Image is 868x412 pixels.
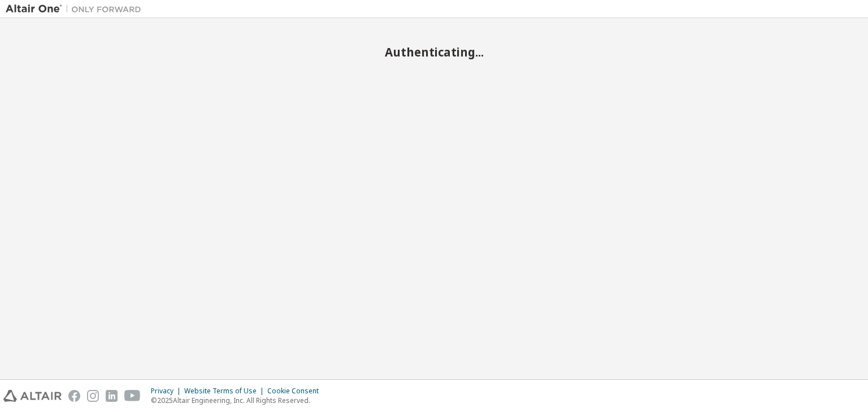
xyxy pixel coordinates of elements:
[184,387,267,396] div: Website Terms of Use
[267,387,325,396] div: Cookie Consent
[6,45,862,59] h2: Authenticating...
[6,3,147,15] img: Altair One
[106,390,118,402] img: linkedin.svg
[124,390,141,402] img: youtube.svg
[3,390,62,402] img: altair_logo.svg
[87,390,99,402] img: instagram.svg
[68,390,80,402] img: facebook.svg
[151,387,184,396] div: Privacy
[151,396,325,405] p: © 2025 Altair Engineering, Inc. All Rights Reserved.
